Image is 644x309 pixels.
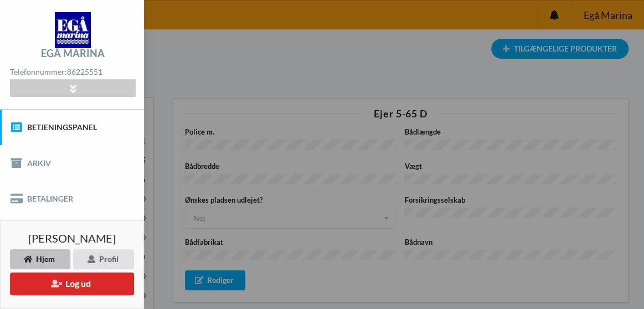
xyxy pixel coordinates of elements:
[67,67,102,76] strong: 86225551
[28,233,116,244] span: [PERSON_NAME]
[73,249,134,269] div: Profil
[10,65,135,80] div: Telefonnummer:
[41,48,105,58] div: Egå Marina
[55,12,91,48] img: logo
[10,272,134,295] button: Log ud
[10,249,70,269] div: Hjem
